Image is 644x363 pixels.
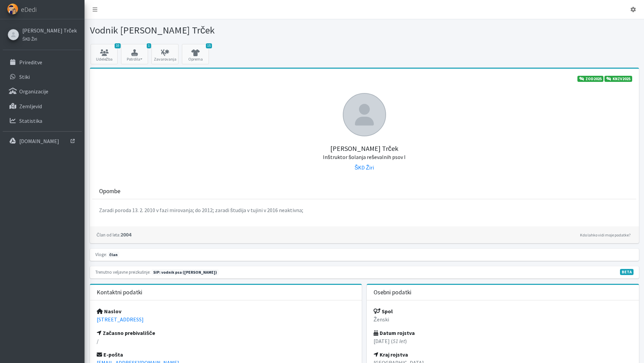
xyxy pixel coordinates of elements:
span: 10 [115,43,121,48]
span: eDedi [21,4,37,15]
small: Vloge: [95,252,107,257]
h5: [PERSON_NAME] Trček [97,136,632,161]
button: 1 Potrdila [121,44,148,64]
span: V fazi razvoja [620,269,634,275]
a: KNZV2025 [604,76,632,82]
span: 15 [206,43,212,48]
a: Zemljevid [3,99,82,113]
strong: Kraj rojstva [374,351,408,358]
p: Ženski [374,315,632,323]
p: / [97,337,355,345]
h3: Kontaktni podatki [97,289,142,296]
small: Trenutno veljavne preizkušnje: [95,269,150,275]
a: Zavarovanja [151,44,178,64]
strong: Spol [374,308,393,315]
a: [STREET_ADDRESS] [97,316,144,323]
a: [DOMAIN_NAME] [3,134,82,148]
a: 10 Udeležba [91,44,118,64]
span: Naslednja preizkušnja: pomlad 2026 [151,269,219,275]
small: Inštruktor šolanja reševalnih psov I [323,154,406,160]
strong: 2004 [97,231,131,238]
p: [DATE] ( ) [374,337,632,345]
p: Zemljevid [19,103,42,110]
p: Statistika [19,117,42,124]
h3: Osebni podatki [374,289,411,296]
a: 15 Oprema [182,44,209,64]
strong: E-pošta [97,351,123,358]
a: Organizacije [3,85,82,98]
strong: Začasno prebivališče [97,330,156,336]
a: Prireditve [3,55,82,69]
a: Statistika [3,114,82,128]
a: [PERSON_NAME] Trček [22,26,77,35]
small: ŠKD Žiri [22,36,37,42]
span: član [108,252,119,258]
a: ŠKD Žiri [22,35,77,43]
p: Zaradi poroda 13. 2. 2010 v fazi mirovanja; do 2012; zaradi študija v tujini v 2016 neaktivna; [99,206,629,214]
a: ŠKD Žiri [355,164,374,171]
a: ZOD2025 [577,76,603,82]
p: [DOMAIN_NAME] [19,138,59,144]
h1: Vodnik [PERSON_NAME] Trček [90,24,362,36]
strong: Naslov [97,308,121,315]
a: Kdo lahko vidi moje podatke? [578,231,632,239]
p: Stiki [19,73,30,80]
p: Organizacije [19,88,48,95]
small: Član od leta: [97,232,120,237]
em: 51 let [393,338,405,344]
img: eDedi [7,3,18,15]
h3: Opombe [99,188,120,195]
strong: Datum rojstva [374,330,415,336]
a: Stiki [3,70,82,84]
span: 1 [147,43,151,48]
p: Prireditve [19,59,42,66]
